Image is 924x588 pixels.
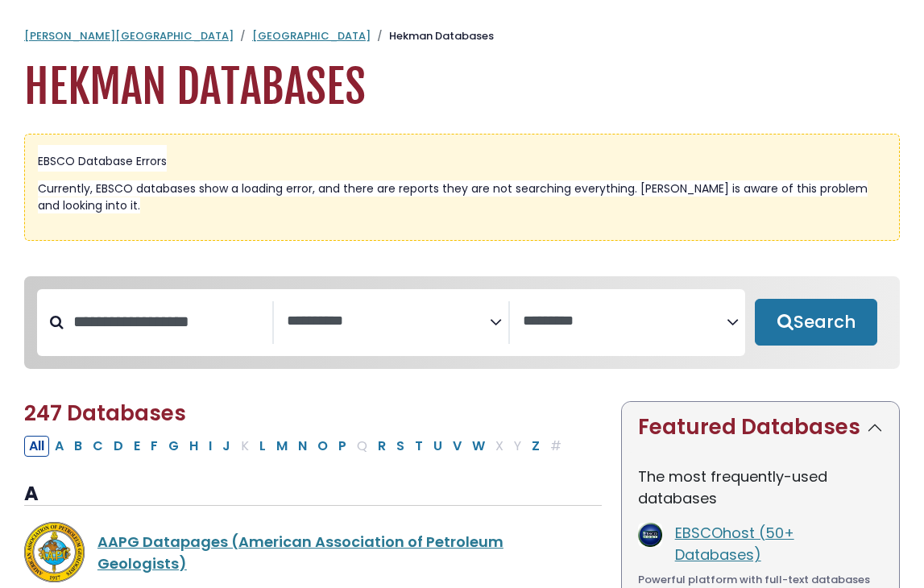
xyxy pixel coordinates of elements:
button: Filter Results C [88,436,108,457]
li: Hekman Databases [371,28,494,44]
button: Filter Results H [184,436,203,457]
a: [GEOGRAPHIC_DATA] [252,28,371,43]
nav: Search filters [24,276,900,370]
button: Filter Results G [164,436,184,457]
button: Filter Results P [334,436,351,457]
div: Alpha-list to filter by first letter of database name [24,435,568,455]
button: Filter Results M [271,436,292,457]
button: Filter Results D [109,436,128,457]
button: Filter Results U [429,436,447,457]
button: Filter Results J [218,436,235,457]
button: Filter Results W [467,436,490,457]
textarea: Search [523,313,727,330]
button: Filter Results L [255,436,271,457]
button: Filter Results B [69,436,87,457]
input: Search database by title or keyword [64,308,272,335]
button: Submit for Search Results [755,299,877,346]
button: Filter Results E [129,436,145,457]
button: Filter Results R [373,436,391,457]
p: The most frequently-used databases [638,466,883,509]
span: 247 Databases [24,399,186,428]
button: Filter Results V [448,436,466,457]
button: Filter Results N [293,436,312,457]
h1: Hekman Databases [24,60,900,114]
a: AAPG Datapages (American Association of Petroleum Geologists) [97,532,503,574]
button: Featured Databases [622,402,899,453]
textarea: Search [287,313,491,330]
a: EBSCOhost (50+ Databases) [675,523,794,565]
button: Filter Results A [50,436,68,457]
button: Filter Results T [410,436,428,457]
button: Filter Results Z [527,436,545,457]
h3: A [24,482,602,507]
span: Currently, EBSCO databases show a loading error, and there are reports they are not searching eve... [38,180,868,213]
button: Filter Results O [313,436,333,457]
nav: breadcrumb [24,28,900,44]
a: [PERSON_NAME][GEOGRAPHIC_DATA] [24,28,234,43]
button: Filter Results I [204,436,217,457]
button: All [24,436,49,457]
span: EBSCO Database Errors [38,153,167,169]
button: Filter Results F [146,436,163,457]
button: Filter Results S [392,436,409,457]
